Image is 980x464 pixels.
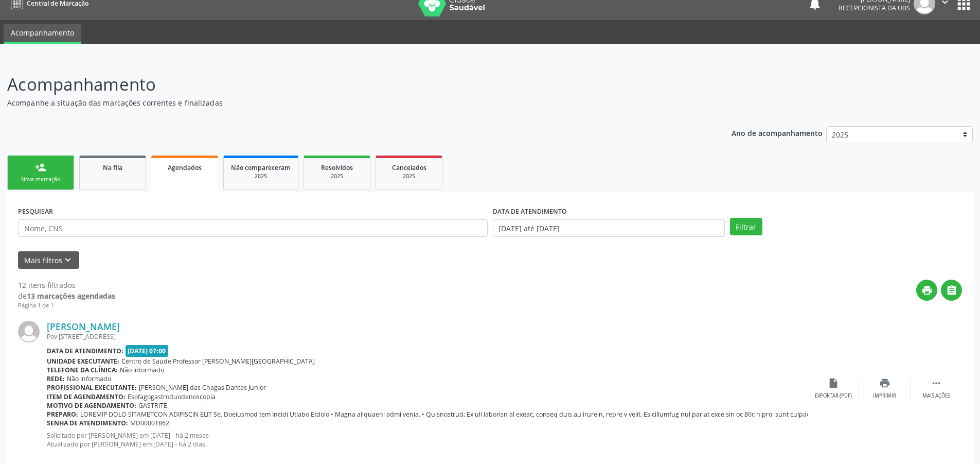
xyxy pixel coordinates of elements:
div: 2025 [311,173,363,180]
button: Filtrar [730,218,762,235]
span: [DATE] 07:00 [126,345,169,357]
b: Unidade executante: [47,357,119,366]
button: Mais filtroskeyboard_arrow_down [18,251,79,269]
b: Telefone da clínica: [47,366,118,374]
b: Rede: [47,374,65,383]
span: Resolvidos [321,163,353,172]
b: Senha de atendimento: [47,419,128,427]
b: Profissional executante: [47,383,137,392]
b: Data de atendimento: [47,347,123,355]
span: Agendados [168,163,202,172]
div: 2025 [383,173,435,180]
div: Exportar (PDF) [815,392,852,400]
label: PESQUISAR [18,203,53,219]
div: Imprimir [873,392,896,400]
p: Acompanhe a situação das marcações correntes e finalizadas [7,97,683,108]
b: Item de agendamento: [47,392,126,401]
a: [PERSON_NAME] [47,321,120,332]
i:  [946,285,957,296]
input: Selecione um intervalo [493,219,725,237]
span: Esofagogastroduodenoscopia [128,392,216,401]
div: Pov [STREET_ADDRESS] [47,332,808,341]
div: Página 1 de 1 [18,301,115,310]
strong: 13 marcações agendadas [27,291,115,301]
a: Acompanhamento [4,24,81,44]
p: Solicitado por [PERSON_NAME] em [DATE] - há 2 meses Atualizado por [PERSON_NAME] em [DATE] - há 2... [47,431,808,449]
div: Nova marcação [15,176,66,183]
span: Centro de Saude Professor [PERSON_NAME][GEOGRAPHIC_DATA] [121,357,315,366]
i: print [879,377,890,389]
span: Cancelados [392,163,426,172]
span: [PERSON_NAME] das Chagas Dantas Junior [139,383,266,392]
img: img [18,321,40,342]
button: print [916,280,937,301]
label: DATA DE ATENDIMENTO [493,203,567,219]
input: Nome, CNS [18,219,488,237]
div: 2025 [231,173,291,180]
span: Não informado [67,374,111,383]
i:  [931,377,942,389]
span: Não informado [120,366,164,374]
button:  [941,280,962,301]
div: 12 itens filtrados [18,280,115,290]
span: Na fila [103,163,122,172]
i: print [921,285,933,296]
span: Recepcionista da UBS [839,4,910,12]
b: Motivo de agendamento: [47,401,136,410]
i: insert_drive_file [828,377,839,389]
div: person_add [35,162,46,173]
span: MD00001862 [130,419,169,427]
div: de [18,290,115,301]
span: GASTRITE [138,401,167,410]
i: keyboard_arrow_down [62,254,74,266]
span: Não compareceram [231,163,291,172]
div: Mais ações [922,392,950,400]
p: Ano de acompanhamento [732,126,823,139]
p: Acompanhamento [7,72,683,97]
b: Preparo: [47,410,78,419]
